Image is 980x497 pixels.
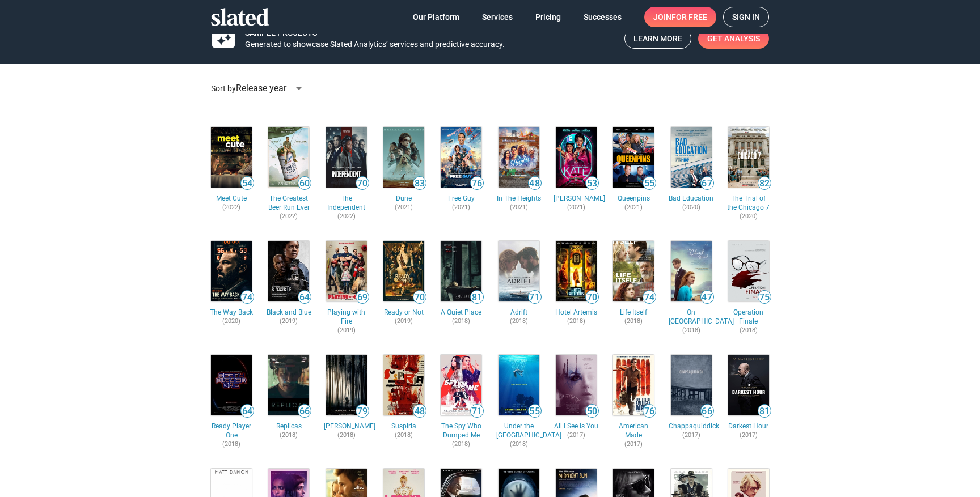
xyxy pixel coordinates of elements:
[611,440,656,449] span: (2017)
[356,292,369,303] span: 69
[268,127,309,188] img: The Greatest Beer Run Ever
[707,28,760,49] span: Get Analysis
[241,178,254,189] span: 54
[554,239,599,304] a: Hotel Artemis
[611,317,656,326] span: (2018)
[671,7,707,27] span: for free
[611,194,656,203] span: Queenpins
[554,422,599,431] span: All I See Is You
[496,125,542,190] a: In The Heights
[413,178,426,189] span: 83
[613,355,654,415] img: American Made
[324,352,369,418] a: Robin Hood
[209,352,254,418] a: Ready Player One
[324,422,369,431] span: [PERSON_NAME]
[324,431,369,440] span: (2018)
[381,308,426,317] span: Ready or Not
[496,440,542,449] span: (2018)
[554,125,599,190] a: Kate
[266,422,311,440] a: Replicas(2018)
[554,308,599,317] span: Hotel Artemis
[726,352,771,418] a: Darkest Hour
[266,194,311,213] span: The Greatest Beer Run Ever
[209,203,254,212] span: (2022)
[266,422,311,431] span: Replicas
[669,308,714,326] span: On [GEOGRAPHIC_DATA]
[611,239,656,304] a: Life Itself
[413,7,459,27] span: Our Platform
[241,292,254,303] span: 74
[381,203,426,212] span: (2021)
[669,431,714,440] span: (2017)
[611,352,656,418] a: American Made
[381,422,426,440] a: Suspiria(2018)
[669,239,714,304] a: On Chesil Beach
[266,317,311,326] span: (2019)
[669,194,714,212] a: Bad Education(2020)
[324,213,369,221] span: (2022)
[671,355,712,415] img: Chappaquiddick
[611,203,656,212] span: (2021)
[324,194,369,221] a: The Independent(2022)
[266,194,311,221] a: The Greatest Beer Run Ever(2022)
[383,355,424,415] img: Suspiria
[413,292,426,303] span: 70
[554,308,599,326] a: Hotel Artemis(2018)
[499,127,539,188] img: In The Heights
[209,194,254,212] a: Meet Cute(2022)
[758,292,771,303] span: 75
[438,125,484,190] a: Free Guy
[611,308,656,317] span: Life Itself
[556,355,597,415] img: All I See Is You
[209,422,254,440] span: Ready Player One
[611,308,656,326] a: Life Itself(2018)
[669,194,714,203] span: Bad Education
[496,422,542,449] a: Under the [GEOGRAPHIC_DATA](2018)
[298,178,311,189] span: 60
[356,406,369,417] span: 79
[471,406,483,417] span: 71
[209,422,254,449] a: Ready Player One(2018)
[624,28,691,49] a: Learn More
[633,29,682,48] span: Learn More
[381,431,426,440] span: (2018)
[701,292,713,303] span: 47
[209,317,254,326] span: (2020)
[586,292,598,303] span: 70
[726,308,771,326] span: Operation Finale
[324,125,369,190] a: The Independent
[726,125,771,190] a: The Trial of the Chicago 7
[643,178,656,189] span: 55
[611,125,656,190] a: Queenpins
[732,7,760,27] span: Sign in
[441,355,481,415] img: The Spy Who Dumped Me
[728,127,769,188] img: The Trial of the Chicago 7
[326,127,367,188] img: The Independent
[268,355,309,415] img: Replicas
[669,125,714,190] a: Bad Education
[381,317,426,326] span: (2019)
[758,406,771,417] span: 81
[554,194,599,203] span: [PERSON_NAME]
[586,178,598,189] span: 53
[529,178,541,189] span: 48
[726,194,771,213] span: The Trial of the Chicago 7
[381,125,426,190] a: Dune
[438,308,484,317] span: A Quiet Place
[669,203,714,212] span: (2020)
[473,7,522,27] a: Services
[209,308,254,326] a: The Way Back(2020)
[324,239,369,304] a: Playing with Fire
[496,203,542,212] span: (2021)
[266,308,311,326] a: Black and Blue(2019)
[726,422,771,431] span: Darkest Hour
[211,73,769,107] div: Sort by
[404,7,468,27] a: Our Platform
[554,352,599,418] a: All I See Is You
[209,125,254,190] a: Meet Cute
[298,406,311,417] span: 66
[726,194,771,221] a: The Trial of the Chicago 7(2020)
[758,178,771,189] span: 82
[529,292,541,303] span: 71
[554,431,599,440] span: (2017)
